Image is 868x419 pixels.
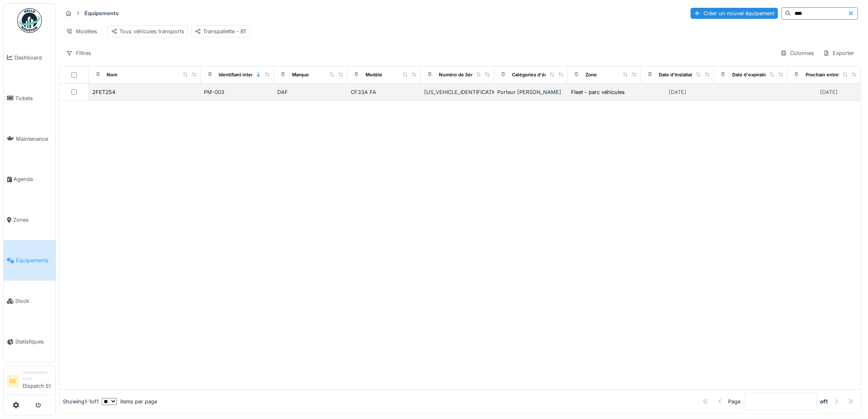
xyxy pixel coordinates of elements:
[62,47,95,59] div: Filtres
[111,27,184,35] div: Tous véhicules transports
[512,71,569,78] div: Catégories d'équipement
[15,94,52,102] span: Tickets
[107,71,118,78] div: Nom
[17,8,42,33] img: Badge_color-CXgf-gQk.svg
[7,375,19,387] li: DE
[4,159,55,200] a: Agenda
[424,88,491,96] div: [US_VEHICLE_IDENTIFICATION_NUMBER]
[23,369,52,393] li: Dispatch Et
[4,37,55,78] a: Dashboard
[439,71,477,78] div: Numéro de Série
[4,281,55,321] a: Stock
[16,135,52,143] span: Maintenance
[204,88,271,96] div: PM-003
[669,88,686,96] div: [DATE]
[62,25,101,37] div: Modèles
[777,47,818,59] div: Colonnes
[365,71,382,78] div: Modèle
[81,9,122,17] strong: Équipements
[571,88,625,96] div: Fleet - parc véhicules
[219,71,259,78] div: Identifiant interne
[806,71,847,78] div: Prochain entretien
[195,27,247,35] div: Transpallette - BT
[4,78,55,119] a: Tickets
[820,88,838,96] div: [DATE]
[14,175,52,183] span: Agenda
[102,398,157,405] div: items per page
[4,321,55,362] a: Statistiques
[498,88,564,96] div: Porteur [PERSON_NAME]
[292,71,309,78] div: Marque
[4,119,55,159] a: Maintenance
[586,71,597,78] div: Zone
[63,398,98,405] div: Showing 1 - 1 of 1
[13,216,52,224] span: Zones
[23,369,52,382] div: Gestionnaire local
[351,88,418,96] div: CF33A FA
[14,54,52,62] span: Dashboard
[4,240,55,281] a: Équipements
[277,88,344,96] div: DAF
[729,398,741,405] div: Page
[820,47,858,59] div: Exporter
[15,338,52,346] span: Statistiques
[820,398,828,405] strong: of 1
[659,71,699,78] div: Date d'Installation
[732,71,770,78] div: Date d'expiration
[7,369,52,395] a: DE Gestionnaire localDispatch Et
[4,200,55,240] a: Zones
[16,256,52,264] span: Équipements
[15,297,52,305] span: Stock
[691,8,778,19] div: Créer un nouvel équipement
[93,88,116,96] div: 2FET254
